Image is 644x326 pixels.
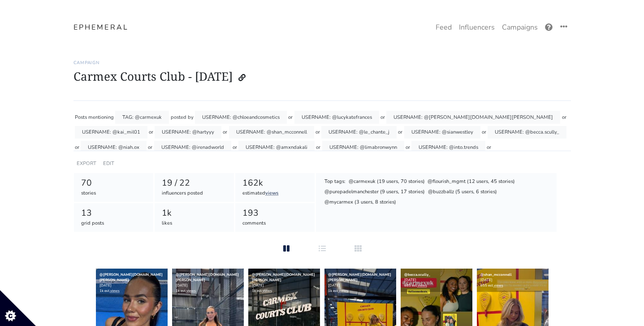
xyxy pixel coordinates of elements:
[188,111,194,124] div: by
[103,160,114,167] a: EDIT
[482,126,486,139] div: or
[480,272,512,277] a: @shan_mcconnell
[176,272,239,283] a: @[PERSON_NAME][DOMAIN_NAME][PERSON_NAME]
[242,190,307,197] div: estimated
[324,269,396,297] div: [DATE] 1k est.
[88,111,114,124] div: mentioning
[328,272,391,283] a: @[PERSON_NAME][DOMAIN_NAME][PERSON_NAME]
[380,111,385,124] div: or
[172,269,244,297] div: [DATE] 1k est.
[162,190,227,197] div: influencers posted
[562,111,566,124] div: or
[418,283,427,288] a: views
[316,126,320,139] div: or
[411,141,485,154] div: USERNAME: @into.trends
[77,160,96,167] a: EXPORT
[324,178,346,187] div: Top tags:
[455,18,498,36] a: Influencers
[195,111,287,124] div: USERNAME: @chloeandcosmetics
[477,269,549,292] div: [DATE] 855 est.
[75,141,79,154] div: or
[265,190,278,196] a: views
[229,126,314,139] div: USERNAME: @shan_mcconnell
[386,111,560,124] div: USERNAME: @[PERSON_NAME][DOMAIN_NAME][PERSON_NAME]
[321,126,397,139] div: USERNAME: @le_chante_j
[401,269,472,292] div: [DATE] 885 est.
[488,126,566,139] div: USERNAME: @becca.scully_
[149,126,153,139] div: or
[233,141,237,154] div: or
[81,177,146,190] div: 70
[487,141,491,154] div: or
[498,18,541,36] a: Campaigns
[162,177,227,190] div: 19 / 22
[242,220,307,227] div: comments
[110,288,120,293] a: views
[162,220,227,227] div: likes
[432,18,455,36] a: Feed
[81,207,146,220] div: 13
[81,141,147,154] div: USERNAME: @niah.ox
[238,141,315,154] div: USERNAME: @amxndakali
[186,288,196,293] a: views
[427,178,515,187] div: @flourish_mgmt (12 users, 45 stories)
[322,141,404,154] div: USERNAME: @limabronwynn
[73,22,129,33] a: EPHEMERAL
[404,272,430,277] a: @becca.scully_
[427,188,497,197] div: @buzzballz (5 users, 6 stories)
[96,269,168,297] div: [DATE] 1k est.
[73,60,571,65] h6: Campaign
[252,272,315,283] a: @[PERSON_NAME][DOMAIN_NAME][PERSON_NAME]
[404,126,480,139] div: USERNAME: @sianwestley
[81,220,146,227] div: grid posts
[73,69,571,86] h1: Carmex Courts Club - [DATE]
[242,207,307,220] div: 193
[242,177,307,190] div: 162k
[171,111,186,124] div: posted
[288,111,293,124] div: or
[324,198,397,207] div: @mycarmex (3 users, 8 stories)
[154,141,231,154] div: USERNAME: @irenadworld
[406,141,410,154] div: or
[223,126,227,139] div: or
[99,272,163,283] a: @[PERSON_NAME][DOMAIN_NAME][PERSON_NAME]
[81,190,146,197] div: stories
[155,126,221,139] div: USERNAME: @hartyyy
[75,126,147,139] div: USERNAME: @kai_mil01
[248,269,320,297] div: [DATE] 1k est.
[115,111,169,124] div: TAG: @carmexuk
[294,111,379,124] div: USERNAME: @lucykatefrances
[263,288,272,293] a: views
[162,207,227,220] div: 1k
[75,111,87,124] div: Posts
[348,178,425,187] div: @carmexuk (19 users, 70 stories)
[316,141,320,154] div: or
[339,288,348,293] a: views
[398,126,402,139] div: or
[324,188,426,197] div: @purepadelmanchester (9 users, 17 stories)
[148,141,152,154] div: or
[494,283,503,288] a: views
